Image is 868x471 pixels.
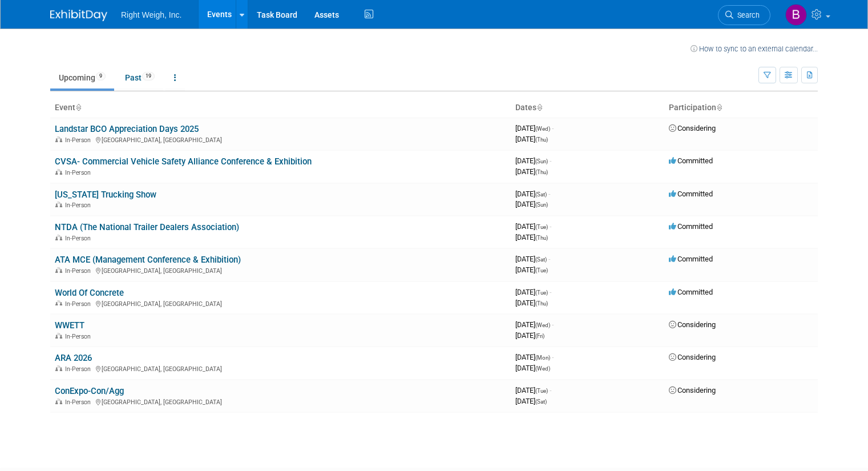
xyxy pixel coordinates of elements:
a: [US_STATE] Trucking Show [55,190,156,200]
span: [DATE] [515,397,547,405]
span: (Thu) [535,300,548,307]
img: In-Person Event [55,398,62,404]
img: In-Person Event [55,169,62,175]
span: - [552,353,554,361]
span: Considering [669,124,716,132]
th: Participation [664,98,818,118]
span: (Wed) [535,322,550,328]
img: ExhibitDay [50,10,107,21]
span: (Sat) [535,256,547,263]
img: In-Person Event [55,267,62,273]
span: (Wed) [535,365,550,372]
span: - [550,156,551,165]
span: [DATE] [515,331,544,340]
img: In-Person Event [55,235,62,240]
span: (Sun) [535,158,548,164]
a: Sort by Start Date [536,103,542,112]
span: Committed [669,288,713,296]
span: Committed [669,255,713,263]
a: CVSA- Commercial Vehicle Safety Alliance Conference & Exhibition [55,156,312,167]
span: (Tue) [535,267,548,273]
span: (Tue) [535,224,548,230]
a: Landstar BCO Appreciation Days 2025 [55,124,199,134]
span: In-Person [65,398,94,406]
span: Committed [669,222,713,231]
span: 9 [96,72,106,80]
span: In-Person [65,365,94,373]
span: (Sat) [535,398,547,405]
a: World Of Concrete [55,288,124,298]
th: Event [50,98,511,118]
span: (Mon) [535,355,550,361]
a: Past19 [116,67,163,88]
span: Considering [669,386,716,394]
span: - [548,190,550,198]
a: ATA MCE (Management Conference & Exhibition) [55,255,241,265]
span: - [550,386,551,394]
span: [DATE] [515,265,548,274]
div: [GEOGRAPHIC_DATA], [GEOGRAPHIC_DATA] [55,364,506,373]
a: Sort by Event Name [75,103,81,112]
span: Search [733,11,760,19]
span: - [550,288,551,296]
span: In-Person [65,136,94,144]
span: (Wed) [535,126,550,132]
a: Upcoming9 [50,67,114,88]
span: [DATE] [515,386,551,394]
span: [DATE] [515,233,548,241]
div: [GEOGRAPHIC_DATA], [GEOGRAPHIC_DATA] [55,265,506,275]
img: In-Person Event [55,202,62,207]
span: - [552,124,554,132]
span: In-Person [65,235,94,242]
span: (Sat) [535,191,547,198]
a: NTDA (The National Trailer Dealers Association) [55,222,239,232]
span: [DATE] [515,167,548,176]
a: ARA 2026 [55,353,92,363]
span: [DATE] [515,299,548,307]
span: Right Weigh, Inc. [121,10,181,19]
img: In-Person Event [55,333,62,339]
span: [DATE] [515,288,551,296]
span: [DATE] [515,364,550,372]
span: Committed [669,156,713,165]
a: Search [718,5,770,25]
span: (Thu) [535,136,548,143]
span: (Sun) [535,202,548,208]
div: [GEOGRAPHIC_DATA], [GEOGRAPHIC_DATA] [55,135,506,144]
img: Billy Vines [785,4,807,26]
span: In-Person [65,333,94,340]
span: In-Person [65,300,94,308]
span: [DATE] [515,320,554,329]
a: WWETT [55,320,84,331]
span: - [550,222,551,231]
span: [DATE] [515,156,551,165]
span: [DATE] [515,255,550,263]
div: [GEOGRAPHIC_DATA], [GEOGRAPHIC_DATA] [55,299,506,308]
span: [DATE] [515,135,548,143]
span: Considering [669,320,716,329]
span: - [548,255,550,263]
span: (Tue) [535,289,548,296]
span: In-Person [65,202,94,209]
a: Sort by Participation Type [716,103,722,112]
span: (Tue) [535,388,548,394]
th: Dates [511,98,664,118]
img: In-Person Event [55,365,62,371]
span: [DATE] [515,200,548,208]
span: [DATE] [515,124,554,132]
span: (Thu) [535,169,548,175]
span: In-Person [65,267,94,275]
span: - [552,320,554,329]
a: ConExpo-Con/Agg [55,386,124,396]
span: [DATE] [515,190,550,198]
span: (Fri) [535,333,544,339]
span: Considering [669,353,716,361]
span: In-Person [65,169,94,176]
img: In-Person Event [55,300,62,306]
a: How to sync to an external calendar... [691,45,818,53]
span: (Thu) [535,235,548,241]
span: [DATE] [515,353,554,361]
span: 19 [142,72,155,80]
div: [GEOGRAPHIC_DATA], [GEOGRAPHIC_DATA] [55,397,506,406]
img: In-Person Event [55,136,62,142]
